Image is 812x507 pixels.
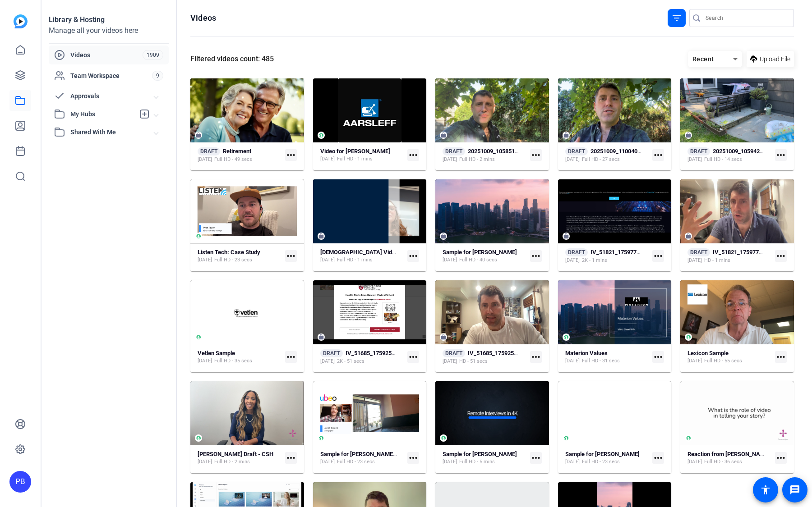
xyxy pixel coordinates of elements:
[198,147,281,163] a: DRAFTRetirement[DATE]Full HD - 49 secs
[582,156,620,163] span: Full HD - 27 secs
[652,250,664,262] mat-icon: more_horiz
[704,257,730,264] span: HD - 1 mins
[687,458,702,466] span: [DATE]
[565,147,588,155] span: DRAFT
[49,14,169,25] div: Library & Hosting
[775,351,787,363] mat-icon: more_horiz
[687,357,702,365] span: [DATE]
[582,357,620,365] span: Full HD - 31 secs
[565,357,580,365] span: [DATE]
[760,484,771,495] mat-icon: accessibility
[459,458,495,466] span: Full HD - 5 mins
[747,51,794,67] button: Upload File
[407,250,419,262] mat-icon: more_horiz
[198,147,220,155] span: DRAFT
[706,13,787,23] input: Search
[49,87,169,105] mat-expansion-panel-header: Approvals
[591,249,679,256] strong: IV_51821_1759777897471_screen
[459,156,495,163] span: Full HD - 2 mins
[9,471,31,493] div: PB
[214,256,252,264] span: Full HD - 23 secs
[320,349,404,365] a: DRAFTIV_51685_1759254523212_screen[DATE]2K - 51 secs
[565,451,640,457] strong: Sample for [PERSON_NAME]
[337,155,373,163] span: Full HD - 1 mins
[565,147,649,163] a: DRAFT20251009_110040.MOV[DATE]Full HD - 27 secs
[692,55,714,63] span: Recent
[214,357,252,365] span: Full HD - 35 secs
[565,248,588,256] span: DRAFT
[687,156,702,163] span: [DATE]
[320,148,390,155] strong: Video for [PERSON_NAME]
[687,350,729,356] strong: Lexicon Sample
[775,452,787,464] mat-icon: more_horiz
[713,148,775,155] strong: 20251009_105942.MOV
[214,156,252,163] span: Full HD - 49 secs
[443,156,457,163] span: [DATE]
[704,357,742,365] span: Full HD - 55 secs
[320,451,404,466] a: Sample for [PERSON_NAME] with B Roll[DATE]Full HD - 23 secs
[407,149,419,161] mat-icon: more_horiz
[320,155,335,163] span: [DATE]
[687,147,710,155] span: DRAFT
[459,256,497,264] span: Full HD - 40 secs
[49,25,169,36] div: Manage all your videos here
[320,349,343,357] span: DRAFT
[198,256,212,264] span: [DATE]
[652,149,664,161] mat-icon: more_horiz
[687,248,710,256] span: DRAFT
[443,458,457,466] span: [DATE]
[652,351,664,363] mat-icon: more_horiz
[443,349,465,357] span: DRAFT
[198,249,260,256] strong: Listen Tech: Case Study
[14,14,28,28] img: blue-gradient.svg
[285,452,297,464] mat-icon: more_horiz
[687,451,771,466] a: Reaction from [PERSON_NAME] - CSH[DATE]Full HD - 36 secs
[443,451,526,466] a: Sample for [PERSON_NAME][DATE]Full HD - 5 mins
[459,358,488,365] span: HD - 51 secs
[687,257,702,264] span: [DATE]
[671,13,682,23] mat-icon: filter_list
[285,351,297,363] mat-icon: more_horiz
[320,256,335,264] span: [DATE]
[468,148,530,155] strong: 20251009_105851.MOV
[70,50,143,59] span: Videos
[198,249,281,264] a: Listen Tech: Case Study[DATE]Full HD - 23 secs
[565,451,649,466] a: Sample for [PERSON_NAME][DATE]Full HD - 23 secs
[443,349,526,365] a: DRAFTIV_51685_1759254523212_webcam[DATE]HD - 51 secs
[320,148,404,163] a: Video for [PERSON_NAME][DATE]Full HD - 1 mins
[591,148,652,155] strong: 20251009_110040.MOV
[198,350,235,356] strong: Vetlen Sample
[49,105,169,123] mat-expansion-panel-header: My Hubs
[775,250,787,262] mat-icon: more_horiz
[407,351,419,363] mat-icon: more_horiz
[582,257,607,264] span: 2K - 1 mins
[337,256,373,264] span: Full HD - 1 mins
[565,458,580,466] span: [DATE]
[152,71,163,81] span: 9
[565,350,649,365] a: Materion Values[DATE]Full HD - 31 secs
[443,358,457,365] span: [DATE]
[443,249,526,264] a: Sample for [PERSON_NAME][DATE]Full HD - 40 secs
[70,128,154,137] span: Shared With Me
[70,110,134,119] span: My Hubs
[565,156,580,163] span: [DATE]
[704,458,742,466] span: Full HD - 36 secs
[565,248,649,264] a: DRAFTIV_51821_1759777897471_screen[DATE]2K - 1 mins
[320,451,423,457] strong: Sample for [PERSON_NAME] with B Roll
[143,50,163,60] span: 1909
[565,350,608,356] strong: Materion Values
[443,256,457,264] span: [DATE]
[337,458,375,466] span: Full HD - 23 secs
[223,148,251,155] strong: Retirement
[190,54,274,64] div: Filtered videos count: 485
[530,452,542,464] mat-icon: more_horiz
[652,452,664,464] mat-icon: more_horiz
[443,451,517,457] strong: Sample for [PERSON_NAME]
[468,350,561,356] strong: IV_51685_1759254523212_webcam
[407,452,419,464] mat-icon: more_horiz
[198,451,281,466] a: [PERSON_NAME] Draft - CSH[DATE]Full HD - 2 mins
[198,458,212,466] span: [DATE]
[285,149,297,161] mat-icon: more_horiz
[346,350,434,356] strong: IV_51685_1759254523212_screen
[443,147,465,155] span: DRAFT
